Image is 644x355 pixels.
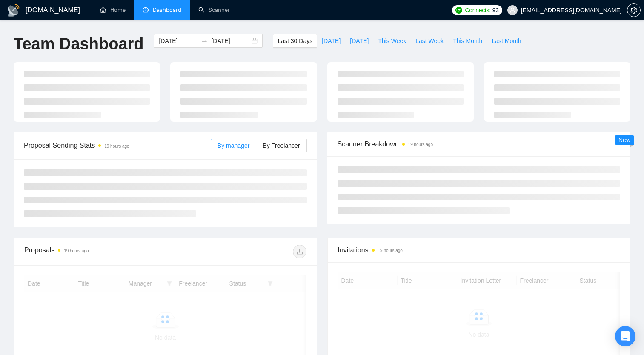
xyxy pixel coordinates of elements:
[211,36,250,46] input: End date
[509,7,515,13] span: user
[218,142,249,149] span: By manager
[627,3,641,17] button: setting
[104,144,129,149] time: 19 hours ago
[415,36,444,46] span: Last Week
[100,6,126,14] a: homeHome
[615,326,635,346] div: Open Intercom Messenger
[627,7,641,14] a: setting
[378,36,406,46] span: This Week
[448,34,487,48] button: This Month
[24,140,211,151] span: Proposal Sending Stats
[273,34,317,48] button: Last 30 Days
[7,4,20,17] img: logo
[618,137,630,143] span: New
[14,34,143,54] h1: Team Dashboard
[143,7,149,13] span: dashboard
[322,36,341,46] span: [DATE]
[378,248,403,253] time: 19 hours ago
[338,139,621,149] span: Scanner Breakdown
[278,36,312,46] span: Last 30 Days
[411,34,448,48] button: Last Week
[373,34,411,48] button: This Week
[64,249,89,253] time: 19 hours ago
[345,34,373,48] button: [DATE]
[453,36,482,46] span: This Month
[338,245,620,255] span: Invitations
[487,34,526,48] button: Last Month
[153,6,181,14] span: Dashboard
[492,6,499,15] span: 93
[492,36,521,46] span: Last Month
[408,142,433,147] time: 19 hours ago
[455,7,462,14] img: upwork-logo.png
[465,6,490,15] span: Connects:
[24,245,165,258] div: Proposals
[263,142,300,149] span: By Freelancer
[159,36,197,46] input: Start date
[198,6,230,14] a: searchScanner
[201,37,208,44] span: to
[627,7,640,14] span: setting
[201,37,208,44] span: swap-right
[350,36,369,46] span: [DATE]
[317,34,345,48] button: [DATE]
